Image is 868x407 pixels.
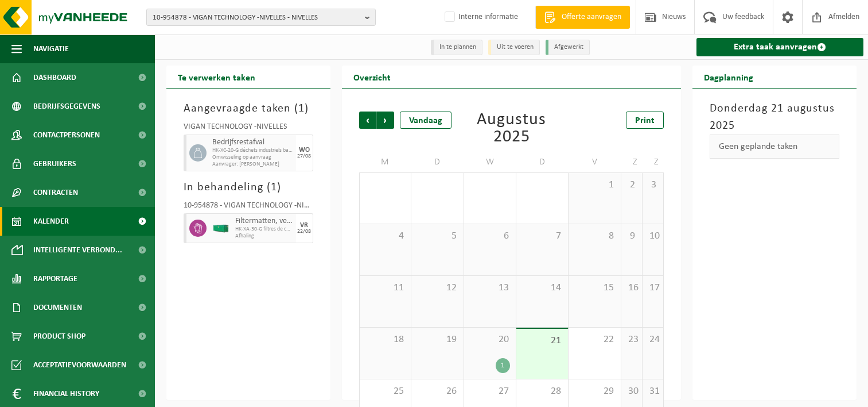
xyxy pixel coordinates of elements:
[298,103,305,114] span: 1
[377,112,394,129] span: Volgende
[235,233,293,240] span: Afhaling
[522,282,562,294] span: 14
[648,230,657,243] span: 10
[710,100,839,135] h3: Donderdag 21 augustus 2025
[297,229,311,235] div: 22/08
[516,152,569,172] td: D
[470,230,510,243] span: 6
[300,222,308,229] div: VR
[417,230,457,243] span: 5
[569,152,621,172] td: V
[184,202,313,213] div: 10-954878 - VIGAN TECHNOLOGY -NIVELLES - NIVELLES
[411,152,464,172] td: D
[153,9,360,26] span: 10-954878 - VIGAN TECHNOLOGY -NIVELLES - NIVELLES
[342,66,402,88] h2: Overzicht
[692,66,765,88] h2: Dagplanning
[710,135,839,159] div: Geen geplande taken
[464,152,516,172] td: W
[648,333,657,346] span: 24
[574,385,614,398] span: 29
[559,11,624,23] span: Offerte aanvragen
[33,178,78,207] span: Contracten
[626,112,664,129] a: Print
[299,147,310,153] div: WO
[574,282,614,294] span: 15
[184,100,313,117] h3: Aangevraagde taken ( )
[212,138,293,147] span: Bedrijfsrestafval
[535,6,630,29] a: Offerte aanvragen
[470,333,510,346] span: 20
[271,182,277,193] span: 1
[648,385,657,398] span: 31
[359,152,411,172] td: M
[470,282,510,294] span: 13
[627,230,636,243] span: 9
[365,333,405,346] span: 18
[417,333,457,346] span: 19
[212,147,293,154] span: HK-XC-20-G déchets industriels banals
[574,333,614,346] span: 22
[627,282,636,294] span: 16
[431,40,482,55] li: In te plannen
[365,230,405,243] span: 4
[648,282,657,294] span: 17
[574,179,614,191] span: 1
[643,152,664,172] td: Z
[166,66,267,88] h2: Te verwerken taken
[33,293,82,322] span: Documenten
[33,121,100,149] span: Contactpersonen
[212,154,293,161] span: Omwisseling op aanvraag
[33,149,76,178] span: Gebruikers
[648,179,657,191] span: 3
[33,63,76,92] span: Dashboard
[33,207,69,236] span: Kalender
[696,38,863,56] a: Extra taak aanvragen
[365,385,405,398] span: 25
[184,179,313,196] h3: In behandeling ( )
[365,282,405,294] span: 11
[627,385,636,398] span: 30
[33,264,77,293] span: Rapportage
[212,224,229,233] img: HK-RS-30-GN-00
[146,9,376,26] button: 10-954878 - VIGAN TECHNOLOGY -NIVELLES - NIVELLES
[400,112,451,129] div: Vandaag
[574,230,614,243] span: 8
[470,385,510,398] span: 27
[297,153,311,159] div: 27/08
[621,152,643,172] td: Z
[627,333,636,346] span: 23
[235,226,293,233] span: HK-XA-30-G filtres de cabine de peinture
[496,358,510,373] div: 1
[546,40,590,55] li: Afgewerkt
[33,92,100,121] span: Bedrijfsgegevens
[212,161,293,168] span: Aanvrager: [PERSON_NAME]
[33,236,122,264] span: Intelligente verbond...
[522,385,562,398] span: 28
[184,123,313,135] div: VIGAN TECHNOLOGY -NIVELLES
[33,322,85,351] span: Product Shop
[488,40,540,55] li: Uit te voeren
[442,9,518,26] label: Interne informatie
[522,230,562,243] span: 7
[417,282,457,294] span: 12
[522,335,562,347] span: 21
[235,217,293,226] span: Filtermatten, verontreinigd met verf
[635,116,655,125] span: Print
[359,112,376,129] span: Vorige
[33,34,69,63] span: Navigatie
[462,112,561,146] div: Augustus 2025
[417,385,457,398] span: 26
[33,351,126,379] span: Acceptatievoorwaarden
[627,179,636,191] span: 2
